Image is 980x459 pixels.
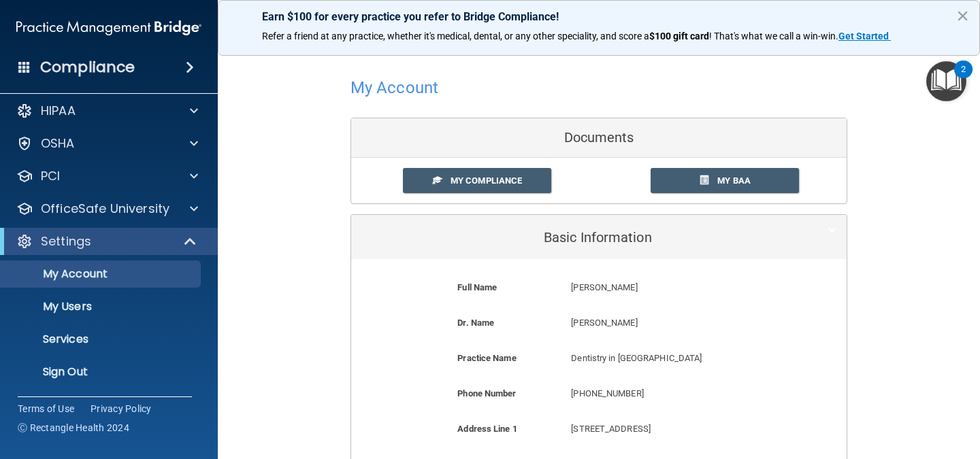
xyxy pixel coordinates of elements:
[361,222,836,252] a: Basic Information
[571,421,778,437] p: [STREET_ADDRESS]
[41,103,76,119] p: HIPAA
[16,135,198,152] a: OSHA
[18,421,129,435] span: Ⓒ Rectangle Health 2024
[41,201,169,217] p: OfficeSafe University
[41,168,60,184] p: PCI
[9,300,195,313] p: My Users
[571,350,778,367] p: Dentistry in [GEOGRAPHIC_DATA]
[457,353,516,363] b: Practice Name
[457,282,497,292] b: Full Name
[451,175,522,186] span: My Compliance
[717,175,751,186] span: My BAA
[18,402,74,415] a: Terms of Use
[838,31,889,41] strong: Get Started
[649,31,709,41] strong: $100 gift card
[262,10,936,23] p: Earn $100 for every practice you refer to Bridge Compliance!
[956,5,969,27] button: Close
[457,388,516,398] b: Phone Number
[16,201,198,217] a: OfficeSafe University
[41,233,91,250] p: Settings
[9,333,195,346] p: Services
[709,31,838,41] span: ! That's what we call a win-win.
[961,69,966,87] div: 2
[350,79,438,97] h4: My Account
[571,315,778,331] p: [PERSON_NAME]
[41,135,75,152] p: OSHA
[351,118,847,158] div: Documents
[9,267,195,281] p: My Account
[16,14,201,41] img: PMB logo
[926,61,966,101] button: Open Resource Center, 2 new notifications
[16,168,198,184] a: PCI
[16,103,198,119] a: HIPAA
[457,318,494,328] b: Dr. Name
[361,230,795,245] h5: Basic Information
[16,233,197,250] a: Settings
[457,424,517,434] b: Address Line 1
[571,386,778,402] p: [PHONE_NUMBER]
[838,31,891,41] a: Get Started
[40,58,135,77] h4: Compliance
[571,279,778,296] p: [PERSON_NAME]
[262,31,649,41] span: Refer a friend at any practice, whether it's medical, dental, or any other speciality, and score a
[9,365,195,379] p: Sign Out
[91,402,152,415] a: Privacy Policy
